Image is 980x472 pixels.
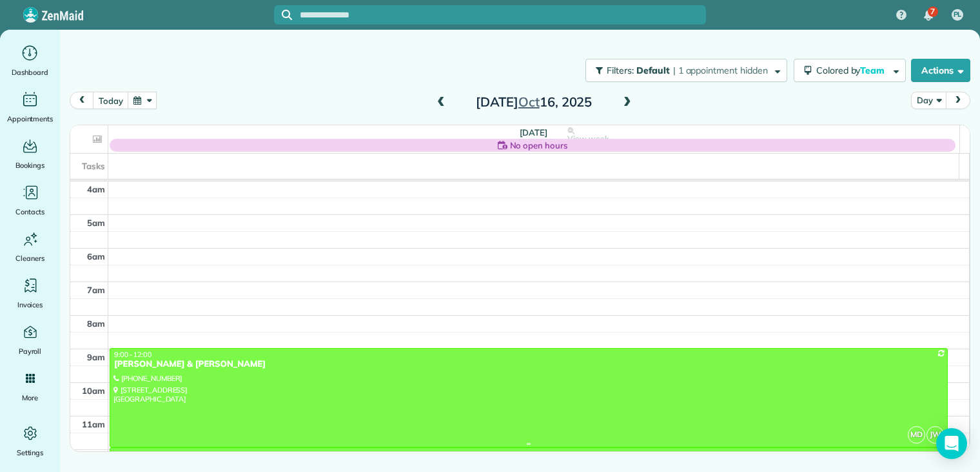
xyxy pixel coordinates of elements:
span: 10am [82,385,105,396]
span: Default [636,65,671,76]
span: 7 [930,6,935,17]
a: Invoices [5,275,55,311]
a: Payroll [5,322,55,358]
span: Settings [17,446,44,459]
span: Oct [518,94,540,110]
a: Contacts [5,182,55,218]
span: JW [926,426,944,444]
span: MD [908,426,925,444]
span: No open hours [510,139,568,152]
span: 9:00 - 12:00 [114,350,152,359]
span: 6am [87,251,105,262]
button: Actions [911,59,970,82]
span: Tasks [82,161,105,171]
span: Contacts [15,205,44,218]
div: Open Intercom Messenger [936,428,967,459]
span: Filters: [607,65,634,76]
h2: [DATE] 16, 2025 [453,95,614,109]
button: next [946,92,970,109]
span: Colored by [816,65,889,76]
a: Filters: Default | 1 appointment hidden [579,59,787,82]
span: 4am [87,184,105,194]
span: 11am [82,419,105,429]
div: [PERSON_NAME] & [PERSON_NAME] [113,359,944,370]
a: Cleaners [5,229,55,265]
div: 7 unread notifications [915,1,942,30]
span: Appointments [7,112,54,125]
button: Focus search [274,10,292,20]
span: Dashboard [12,66,48,79]
span: Cleaners [15,252,44,265]
span: Team [860,65,887,76]
button: Day [911,92,946,109]
a: Bookings [5,136,55,172]
span: | 1 appointment hidden [673,65,768,76]
button: prev [70,92,94,109]
button: Filters: Default | 1 appointment hidden [585,59,787,82]
span: Invoices [17,298,43,311]
button: Colored byTeam [794,59,906,82]
a: Settings [5,423,55,459]
span: [DATE] [520,127,547,138]
span: More [22,391,38,404]
span: Bookings [15,159,45,172]
span: 7am [87,285,105,295]
a: Appointments [5,89,55,125]
span: 9am [87,352,105,362]
span: PL [954,10,962,20]
span: Payroll [19,345,42,358]
span: 5am [87,218,105,228]
span: 12:00 - 1:00 [114,449,152,458]
span: 8am [87,318,105,329]
span: View week [567,134,609,144]
button: today [93,92,128,109]
svg: Focus search [282,10,292,20]
a: Dashboard [5,43,55,79]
